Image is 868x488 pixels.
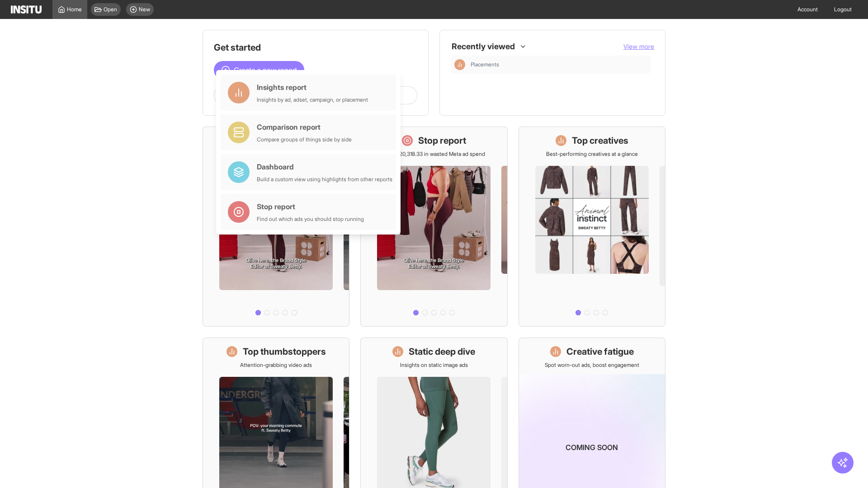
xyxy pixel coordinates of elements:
[11,5,42,14] img: Logo
[257,122,352,132] div: Comparison report
[400,361,468,369] p: Insights on static image ads
[203,127,349,327] a: What's live nowSee all active ads instantly
[471,61,647,68] span: Placements
[471,61,499,68] span: Placements
[360,127,507,327] a: Stop reportSave £20,318.33 in wasted Meta ad spend
[67,6,82,13] span: Home
[623,42,654,50] span: View more
[104,6,117,13] span: Open
[623,42,654,51] button: View more
[214,41,417,54] h1: Get started
[546,150,638,158] p: Best-performing creatives at a glance
[257,216,364,223] div: Find out which ads you should stop running
[234,65,297,75] span: Create a new report
[257,201,364,212] div: Stop report
[257,82,368,93] div: Insights report
[240,361,312,369] p: Attention-grabbing video ads
[257,161,392,172] div: Dashboard
[257,176,392,183] div: Build a custom view using highlights from other reports
[519,127,665,327] a: Top creativesBest-performing creatives at a glance
[214,61,304,79] button: Create a new report
[139,6,150,13] span: New
[409,345,475,358] h1: Static deep dive
[572,134,628,147] h1: Top creatives
[257,96,368,103] div: Insights by ad, adset, campaign, or placement
[383,150,485,158] p: Save £20,318.33 in wasted Meta ad spend
[257,136,352,143] div: Compare groups of things side by side
[418,134,466,147] h1: Stop report
[454,59,465,70] div: Insights
[243,345,326,358] h1: Top thumbstoppers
